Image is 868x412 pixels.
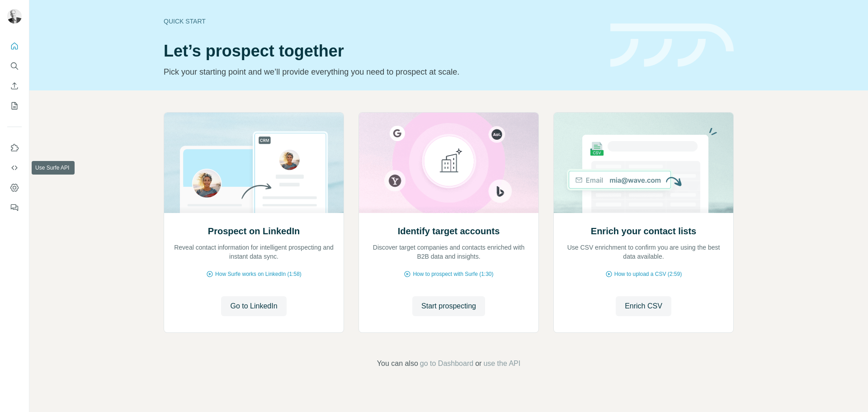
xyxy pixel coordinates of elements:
[591,225,696,237] h2: Enrich your contact lists
[7,9,22,24] img: Avatar
[164,113,344,213] img: Prospect on LinkedIn
[625,301,662,312] span: Enrich CSV
[7,180,22,196] button: Dashboard
[7,58,22,74] button: Search
[7,199,22,216] button: Feedback
[7,140,22,156] button: Use Surfe on LinkedIn
[7,38,22,54] button: Quick start
[421,301,476,312] span: Start prospecting
[563,243,724,261] p: Use CSV enrichment to confirm you are using the best data available.
[614,270,682,278] span: How to upload a CSV (2:59)
[359,113,539,213] img: Identify target accounts
[230,301,277,312] span: Go to LinkedIn
[483,358,520,369] button: use the API
[7,98,22,114] button: My lists
[610,24,734,67] img: banner
[221,296,286,316] button: Go to LinkedIn
[412,296,485,316] button: Start prospecting
[475,358,481,369] span: or
[413,270,493,278] span: How to prospect with Surfe (1:30)
[553,113,734,213] img: Enrich your contact lists
[215,270,302,278] span: How Surfe works on LinkedIn (1:58)
[208,225,300,237] h2: Prospect on LinkedIn
[616,296,671,316] button: Enrich CSV
[164,66,599,78] p: Pick your starting point and we’ll provide everything you need to prospect at scale.
[7,160,22,176] button: Use Surfe API
[7,78,22,94] button: Enrich CSV
[173,243,335,261] p: Reveal contact information for intelligent prospecting and instant data sync.
[164,42,599,60] h1: Let’s prospect together
[377,358,418,369] span: You can also
[368,243,529,261] p: Discover target companies and contacts enriched with B2B data and insights.
[164,17,599,26] div: Quick start
[420,358,473,369] button: go to Dashboard
[398,225,500,237] h2: Identify target accounts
